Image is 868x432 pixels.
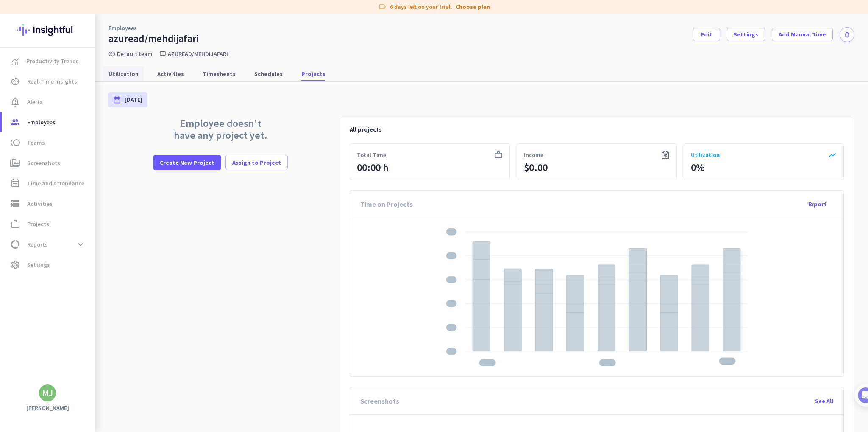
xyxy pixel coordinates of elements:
div: See All [808,391,840,411]
div: 1Add employees [16,145,154,158]
i: event_note [10,178,20,188]
i: notification_important [10,97,20,107]
div: Screenshots [355,394,404,408]
p: 4 steps [8,112,30,121]
button: Messages [42,265,85,299]
i: toll [10,137,20,148]
button: Edit [693,28,720,41]
a: data_usageReportsexpand_more [2,234,95,255]
i: work_outline [10,219,20,229]
button: Export [802,196,833,212]
span: Alerts [27,97,43,107]
a: Employees [108,24,137,32]
button: Tasks [127,265,170,299]
span: Create New Project [160,158,214,167]
span: Activities [157,70,184,78]
h2: Employee doesn't have any project yet. [170,118,271,141]
button: Assign to Project [225,155,288,170]
img: Insightful logo [17,14,78,47]
span: Messages [49,286,78,292]
span: Schedules [254,70,283,78]
span: Activities [27,199,53,209]
a: menu-itemProductivity Trends [2,51,95,71]
span: All projects [350,126,382,133]
a: Choose plan [456,3,490,11]
span: Assign to Project [232,158,281,167]
span: Settings [27,260,50,270]
i: settings [10,260,20,270]
i: laptop_mac [159,50,166,57]
span: Teams [27,137,45,148]
button: expand_more [73,237,88,252]
div: $0.00 [524,161,548,174]
button: Help [85,265,127,299]
img: menu-item [12,57,19,65]
a: Default team [117,50,153,58]
div: Add employees [33,148,144,156]
a: work_outlineProjects [2,214,95,234]
span: [DATE] [125,95,142,104]
i: label [378,3,387,11]
span: Total Time [357,151,386,159]
a: perm_mediaScreenshots [2,153,95,173]
div: Time on Projects [360,191,413,218]
div: azuread/mehdijafari [108,32,198,45]
div: 0% [691,161,705,174]
div: MJ [42,389,53,397]
span: Help [99,286,113,292]
i: data_usage [10,239,20,250]
i: work_outline [494,151,503,159]
img: widget-img [661,151,670,159]
span: Time and Attendance [27,178,84,188]
div: 🎊 Welcome to Insightful! 🎊 [12,33,158,63]
a: event_noteTime and Attendance [2,173,95,194]
span: Productivity Trends [26,56,79,66]
div: You're just a few steps away from completing the essential app setup [12,63,158,84]
span: Projects [27,219,49,229]
button: Add Manual Time [772,28,833,41]
a: notification_importantAlerts [2,92,95,112]
i: storage [10,199,20,209]
a: settingsSettings [2,255,95,275]
i: show_chart [828,151,837,159]
button: Settings [727,28,765,41]
div: It's time to add your employees! This is crucial since Insightful will start collecting their act... [33,162,147,197]
span: Screenshots [27,158,60,168]
span: Projects [301,70,325,78]
i: group [10,117,20,127]
span: Tasks [139,286,157,292]
span: Settings [734,30,758,39]
div: [PERSON_NAME] from Insightful [47,91,139,100]
img: placeholder-stacked-chart.svg [357,228,837,366]
span: Real-Time Insights [27,76,77,87]
p: azuread/mehdijafari [168,50,228,58]
i: toll [108,50,115,57]
div: Initial tracking settings and how to edit them [33,244,144,261]
a: storageActivities [2,194,95,214]
i: perm_media [10,158,20,168]
a: tollTeams [2,132,95,153]
i: notifications [843,31,851,38]
span: Utilization [691,151,720,159]
a: av_timerReal-Time Insights [2,71,95,92]
i: av_timer [10,76,20,87]
img: Profile image for Tamara [30,89,44,102]
button: Create New Project [153,155,221,170]
button: Add your employees [33,204,114,221]
span: Reports [27,239,48,250]
span: Utilization [108,70,139,78]
div: 00:00 h [357,161,389,174]
span: Income [524,151,543,159]
span: Add Manual Time [779,30,826,39]
p: About 10 minutes [108,112,161,121]
span: Home [12,286,30,292]
span: Edit [701,30,712,39]
div: 2Initial tracking settings and how to edit them [16,241,154,261]
h1: Tasks [72,4,99,18]
i: date_range [113,95,121,104]
span: Export [808,200,827,208]
span: Employees [27,117,56,127]
a: groupEmployees [2,112,95,132]
span: Timesheets [203,70,236,78]
div: Close [149,3,164,19]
